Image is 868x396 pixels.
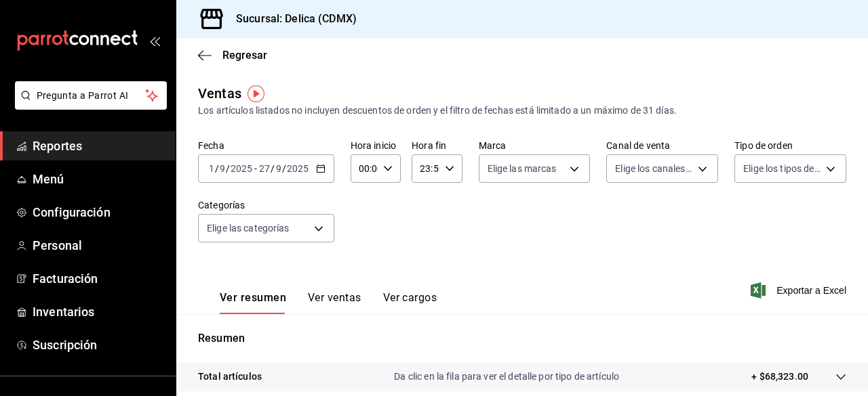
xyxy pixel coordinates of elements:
[258,163,271,174] input: --
[198,83,241,104] div: Ventas
[606,141,718,150] label: Canal de venta
[33,303,165,321] span: Inventarios
[394,370,619,384] p: Da clic en la fila para ver el detalle por tipo de artículo
[734,141,846,150] label: Tipo de orden
[271,163,275,174] span: /
[149,35,160,46] button: open_drawer_menu
[198,104,846,118] div: Los artículos listados no incluyen descuentos de orden y el filtro de fechas está limitado a un m...
[225,11,357,27] h3: Sucursal: Delica (CDMX)
[248,85,264,102] img: Tooltip marker
[33,269,165,288] span: Facturación
[198,370,262,384] p: Total artículos
[412,141,462,150] label: Hora fin
[488,162,557,175] span: Elige las marcas
[33,137,165,155] span: Reportes
[254,163,257,174] span: -
[615,162,693,175] span: Elige los canales de venta
[220,291,437,314] div: navigation tabs
[198,200,334,210] label: Categorías
[33,336,165,354] span: Suscripción
[282,163,286,174] span: /
[33,203,165,221] span: Configuración
[219,163,226,174] input: --
[230,163,253,174] input: ----
[753,282,846,299] button: Exportar a Excel
[351,141,401,150] label: Hora inicio
[33,170,165,188] span: Menú
[9,98,167,112] a: Pregunta a Parrot AI
[198,49,267,62] button: Regresar
[479,141,591,150] label: Marca
[286,163,309,174] input: ----
[743,162,821,175] span: Elige los tipos de orden
[198,141,334,150] label: Fecha
[220,291,286,314] button: Ver resumen
[226,163,230,174] span: /
[207,221,290,235] span: Elige las categorías
[222,49,267,62] span: Regresar
[215,163,219,174] span: /
[15,81,167,110] button: Pregunta a Parrot AI
[37,89,146,103] span: Pregunta a Parrot AI
[751,370,808,384] p: + $68,323.00
[33,236,165,255] span: Personal
[198,330,846,347] p: Resumen
[308,291,361,314] button: Ver ventas
[383,291,437,314] button: Ver cargos
[208,163,215,174] input: --
[275,163,282,174] input: --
